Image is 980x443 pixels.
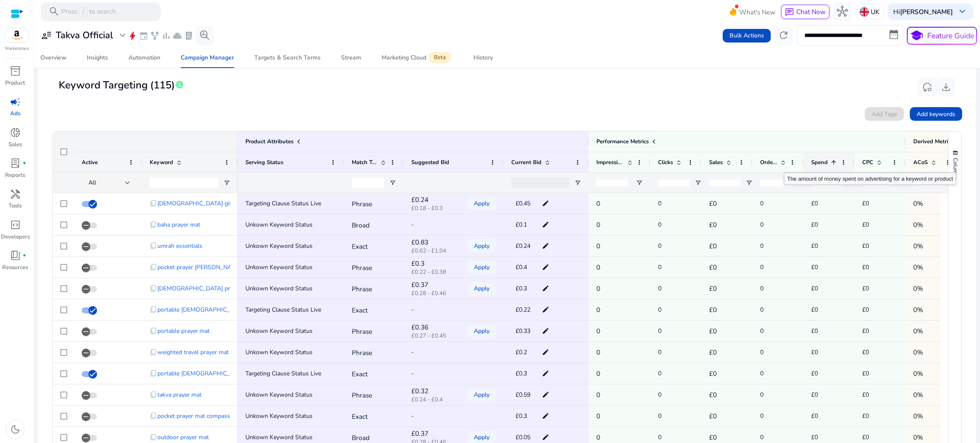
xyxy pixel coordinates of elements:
p: Exact [352,238,396,255]
div: - [411,301,496,318]
p: 0 [596,216,643,233]
img: amazon.svg [4,28,30,42]
span: dark_mode [10,424,21,435]
p: £0.62 - £1.04 [411,248,454,254]
p: Press to search [61,7,116,17]
span: 0 [658,369,661,378]
p: £0.37 [411,431,454,436]
span: Impressions [596,159,624,166]
span: £0.59 [516,391,530,399]
span: content_copy [150,306,157,314]
mat-icon: edit [540,261,552,274]
p: 0 [596,280,643,297]
p: 0% [913,322,951,340]
span: Unkown Keyword Status [245,327,313,335]
p: Product [5,79,25,88]
span: 0 [760,348,763,356]
span: Add keywords [917,110,955,119]
span: Targeting Clause Status Live [245,369,321,378]
button: Open Filter Menu [574,179,581,186]
span: Unkown Keyword Status [245,263,313,271]
span: 0 [760,306,763,314]
p: UK [871,4,880,19]
span: inventory_2 [10,65,21,77]
mat-icon: edit [540,389,552,401]
span: 0 [658,412,661,420]
span: 0 [658,263,661,271]
p: Marketplace [5,45,29,52]
button: Open Filter Menu [223,179,230,186]
span: £0.3 [516,284,527,292]
p: £0 [709,386,745,403]
span: Keyword [150,159,173,166]
span: Columns [952,158,959,179]
span: family_history [150,31,160,40]
span: / [79,7,87,17]
p: Phrase [352,195,396,213]
span: Sales [709,159,723,166]
span: £0.4 [516,263,527,271]
p: £0.83 [411,239,454,245]
span: bolt [128,31,137,40]
p: Phrase [352,344,396,361]
span: £0 [811,433,818,441]
span: CPC [862,159,873,166]
span: donut_small [10,127,21,138]
span: £0.3 [516,412,527,420]
span: Current Bid [511,159,541,166]
p: Sales [9,141,22,149]
span: 0 [658,221,661,229]
p: Broad [352,216,396,234]
button: Open Filter Menu [695,179,701,186]
span: Bulk Actions [729,31,764,40]
span: fiber_manual_record [23,254,26,258]
mat-icon: edit [540,304,552,316]
span: Serving Status [245,159,283,166]
h3: Takva Official [56,30,113,41]
p: £0.22 - £0.38 [411,270,454,275]
span: £0 [811,221,818,229]
span: 0 [760,199,763,207]
span: content_copy [150,285,157,292]
span: content_copy [150,391,157,399]
span: £0 [811,348,818,356]
p: £0.18 - £0.3 [411,206,454,211]
mat-icon: edit [540,367,552,380]
span: £0.45 [516,199,530,207]
span: ACoS [913,159,928,166]
span: [DEMOGRAPHIC_DATA] gift [157,195,234,212]
span: content_copy [150,412,157,420]
span: reset_settings [922,82,933,93]
p: Exact [352,365,396,383]
button: chatChat Now [781,5,829,19]
p: 0% [913,280,951,297]
p: £0 [709,216,745,233]
p: 0 [596,258,643,276]
span: £0 [862,242,869,250]
p: Hi [893,9,953,15]
p: Phrase [352,323,396,340]
mat-icon: edit [540,197,552,210]
span: portable [DEMOGRAPHIC_DATA] prayer mat [157,365,277,382]
span: Orders [760,159,777,166]
span: lab_profile [10,158,21,169]
p: 0% [913,365,951,382]
button: Open Filter Menu [389,179,396,186]
span: Apply [474,386,490,403]
span: 0 [658,199,661,207]
span: Derived Metrics [913,138,953,145]
button: Open Filter Menu [797,179,803,186]
span: £0 [862,306,869,314]
span: Clicks [658,159,673,166]
div: Campaign Manager [181,55,234,61]
p: £0 [709,365,745,382]
button: Apply [467,197,496,210]
button: Open Filter Menu [899,179,906,186]
span: portable [DEMOGRAPHIC_DATA] prayer mat [157,301,277,318]
button: Apply [467,324,496,338]
p: 0% [913,216,951,233]
p: 0% [913,258,951,276]
span: £0 [811,306,818,314]
span: content_copy [150,200,157,207]
span: 0 [658,348,661,356]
